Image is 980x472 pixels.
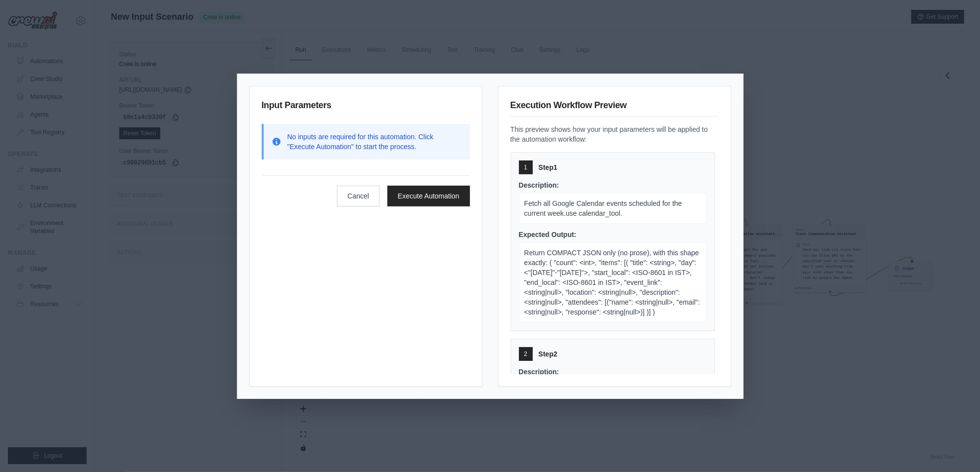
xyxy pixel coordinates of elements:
[539,349,558,359] span: Step 2
[524,350,527,358] span: 2
[511,98,719,117] h3: Execution Workflow Preview
[519,231,577,238] span: Expected Output:
[524,163,527,171] span: 1
[539,162,558,172] span: Step 1
[524,199,682,217] span: Fetch all Google Calendar events scheduled for the current week.use calendar_tool.
[519,181,560,189] span: Description:
[519,368,560,376] span: Description:
[524,249,700,316] span: Return COMPACT JSON only (no prose), with this shape exactly: ( "count": <int>, "items": [( "titl...
[337,186,379,206] button: Cancel
[387,186,470,206] button: Execute Automation
[262,98,470,116] h3: Input Parameters
[931,425,980,472] iframe: Chat Widget
[511,124,719,144] p: This preview shows how your input parameters will be applied to the automation workflow:
[287,132,462,152] p: No inputs are required for this automation. Click "Execute Automation" to start the process.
